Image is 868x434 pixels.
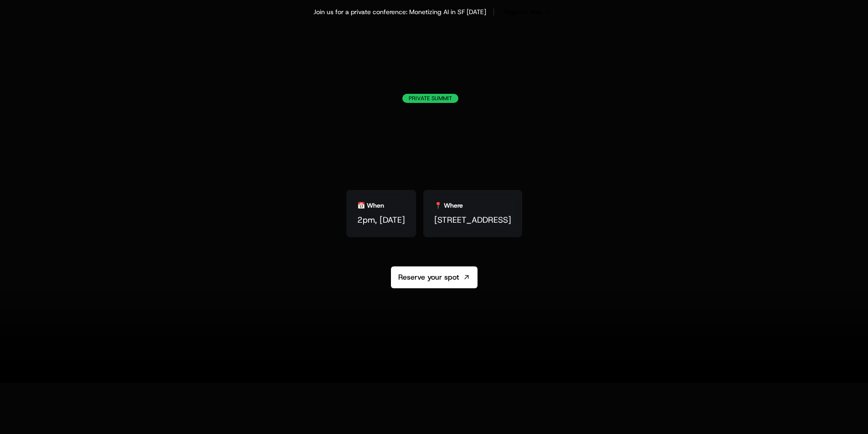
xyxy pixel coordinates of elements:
span: [STREET_ADDRESS] [434,214,511,226]
div: Join us for a private conference: Monetizing AI in SF [DATE] [313,7,486,16]
a: [object Object] [501,5,555,18]
div: Private Summit [402,94,458,103]
div: 📍 Where [434,201,463,210]
span: Register Now [504,7,543,16]
span: 2pm, [DATE] [357,214,405,226]
a: Reserve your spot [391,266,478,288]
div: 📅 When [357,201,384,210]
